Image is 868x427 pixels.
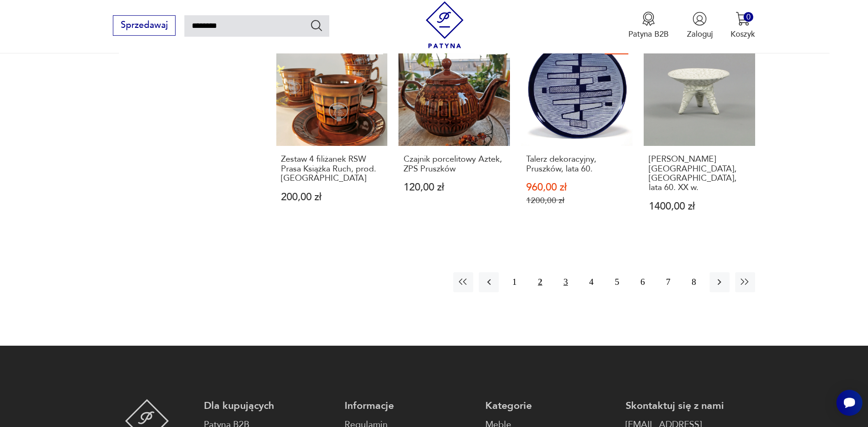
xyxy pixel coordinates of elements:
[649,155,750,193] h3: [PERSON_NAME][GEOGRAPHIC_DATA], [GEOGRAPHIC_DATA], lata 60. XX w.
[310,19,323,32] button: Szukaj
[731,29,755,39] p: Koszyk
[628,29,669,39] p: Patyna B2B
[526,183,627,192] p: 960,00 zł
[581,272,601,292] button: 4
[404,183,505,192] p: 120,00 zł
[530,272,550,292] button: 2
[113,22,176,30] a: Sprzedawaj
[281,192,382,202] p: 200,00 zł
[644,34,755,233] a: Patera, W. Gołajewska, Pruszków, lata 60. XX w.[PERSON_NAME][GEOGRAPHIC_DATA], [GEOGRAPHIC_DATA],...
[649,202,750,211] p: 1400,00 zł
[628,12,669,39] a: Ikona medaluPatyna B2B
[521,34,633,233] a: SaleTalerz dekoracyjny, Pruszków, lata 60.Talerz dekoracyjny, Pruszków, lata 60.960,00 zł1200,00 zł
[113,15,176,36] button: Sprzedawaj
[485,399,615,413] p: Kategorie
[692,12,707,26] img: Ikonka użytkownika
[628,12,669,39] button: Patyna B2B
[744,12,753,22] div: 0
[404,155,505,174] h3: Czajnik porcelitowy Aztek, ZPS Pruszków
[687,29,713,39] p: Zaloguj
[421,1,468,48] img: Patyna - sklep z meblami i dekoracjami vintage
[836,390,862,416] iframe: Smartsupp widget button
[687,12,713,39] button: Zaloguj
[345,399,474,413] p: Informacje
[626,399,755,413] p: Skontaktuj się z nami
[736,12,750,26] img: Ikona koszyka
[607,272,627,292] button: 5
[398,34,510,233] a: KlasykCzajnik porcelitowy Aztek, ZPS PruszkówCzajnik porcelitowy Aztek, ZPS Pruszków120,00 zł
[633,272,653,292] button: 6
[504,272,524,292] button: 1
[204,399,333,413] p: Dla kupujących
[684,272,704,292] button: 8
[658,272,678,292] button: 7
[526,155,627,174] h3: Talerz dekoracyjny, Pruszków, lata 60.
[526,196,627,205] p: 1200,00 zł
[281,155,382,183] h3: Zestaw 4 filiżanek RSW Prasa Książka Ruch, prod. [GEOGRAPHIC_DATA]
[731,12,755,39] button: 0Koszyk
[641,12,656,26] img: Ikona medalu
[556,272,576,292] button: 3
[276,34,388,233] a: KlasykZestaw 4 filiżanek RSW Prasa Książka Ruch, prod. PruszkówZestaw 4 filiżanek RSW Prasa Książ...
